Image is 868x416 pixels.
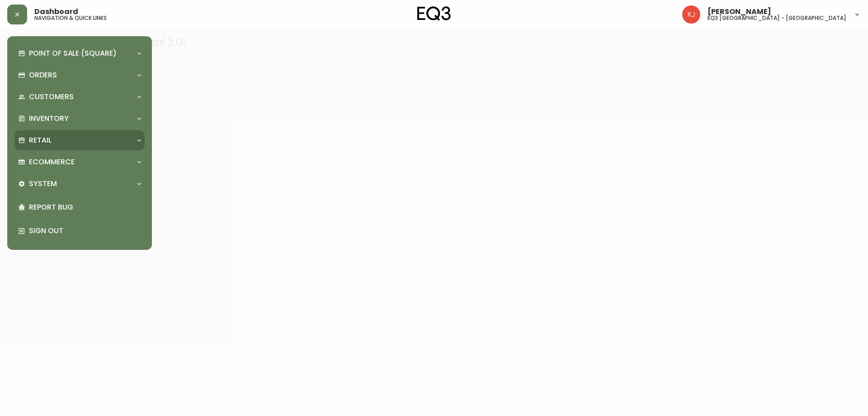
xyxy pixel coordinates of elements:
[708,15,846,21] h5: eq3 [GEOGRAPHIC_DATA] - [GEOGRAPHIC_DATA]
[14,196,145,219] div: Report Bug
[29,202,141,212] p: Report Bug
[708,8,771,15] span: [PERSON_NAME]
[34,8,78,15] span: Dashboard
[14,65,145,85] div: Orders
[14,87,145,107] div: Customers
[14,152,145,172] div: Ecommerce
[29,135,52,145] p: Retail
[29,157,75,167] p: Ecommerce
[29,92,74,102] p: Customers
[14,130,145,150] div: Retail
[682,5,700,24] img: 24a625d34e264d2520941288c4a55f8e
[417,6,451,21] img: logo
[29,179,57,189] p: System
[29,226,141,236] p: Sign Out
[34,15,107,21] h5: navigation & quick links
[29,70,57,80] p: Orders
[29,114,69,124] p: Inventory
[14,109,145,129] div: Inventory
[29,48,117,58] p: Point of Sale (Square)
[14,174,145,194] div: System
[14,219,145,243] div: Sign Out
[14,43,145,63] div: Point of Sale (Square)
